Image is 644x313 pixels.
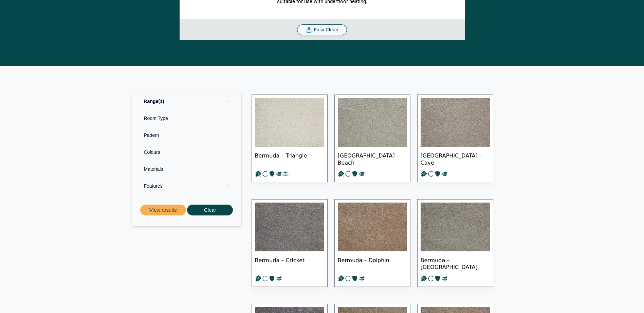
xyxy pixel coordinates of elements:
span: [GEOGRAPHIC_DATA] – Cave [421,147,490,170]
label: Pattern [137,127,236,144]
img: Bermuda Beach [338,98,407,147]
span: Bermuda – Cricket [255,251,324,275]
span: Easy Clean [314,27,338,33]
a: Bermuda – Cricket [252,199,328,287]
img: Bermuda Fairmont [421,203,490,251]
label: Materials [137,161,236,178]
span: Bermuda – Dolphin [338,251,407,275]
img: Bermuda Cricket [255,203,324,251]
a: Bermuda – Triangle [252,95,328,182]
img: Bermuda dolphin [338,203,407,251]
label: Colours [137,144,236,161]
button: Clear [187,205,233,216]
a: Bermuda – Dolphin [334,199,410,287]
a: Bermuda – [GEOGRAPHIC_DATA] [417,199,493,287]
button: View results [140,205,186,216]
img: Bermuda Triangle [255,98,324,147]
span: [GEOGRAPHIC_DATA] – Beach [338,147,407,170]
label: Features [137,178,236,194]
span: Bermuda – [GEOGRAPHIC_DATA] [421,251,490,275]
label: Range [137,93,236,110]
label: Room Type [137,110,236,127]
a: [GEOGRAPHIC_DATA] – Beach [334,95,410,182]
a: [GEOGRAPHIC_DATA] – Cave [417,95,493,182]
img: Bermuda Cave [421,98,490,147]
span: Bermuda – Triangle [255,147,324,170]
span: 1 [158,99,164,104]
